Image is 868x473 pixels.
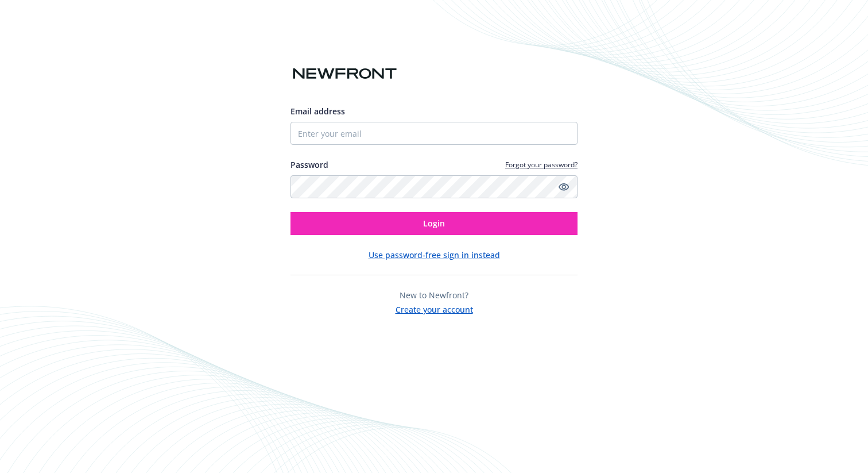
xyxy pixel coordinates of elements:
[369,249,500,261] button: Use password-free sign in instead
[290,212,578,235] button: Login
[400,290,468,301] span: New to Newfront?
[290,159,328,171] label: Password
[290,64,399,84] img: Newfront logo
[557,180,571,194] a: Show password
[423,218,445,229] span: Login
[505,160,578,170] a: Forgot your password?
[290,106,345,117] span: Email address
[290,122,578,145] input: Enter your email
[396,301,473,316] button: Create your account
[290,175,578,198] input: Enter your password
